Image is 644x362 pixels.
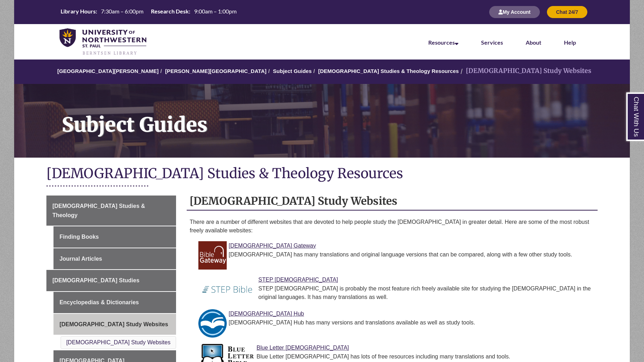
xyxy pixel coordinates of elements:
img: Link to STEP Bible [198,275,256,304]
img: Link to Bible Hub [198,309,227,338]
span: [DEMOGRAPHIC_DATA] Studies & Theology [52,203,145,218]
a: Resources [428,39,458,46]
a: Link to Bible Hub [DEMOGRAPHIC_DATA] Hub [228,311,304,317]
img: UNWSP Library Logo [60,28,146,56]
a: Link to Blue Letter Bible Blue Letter [DEMOGRAPHIC_DATA] [256,345,349,351]
button: My Account [489,6,540,18]
p: There are a number of different websites that are devoted to help people study the [DEMOGRAPHIC_D... [190,218,595,235]
a: [DEMOGRAPHIC_DATA] Study Websites [66,339,170,345]
a: Help [564,39,576,46]
a: [DEMOGRAPHIC_DATA] Studies & Theology [46,196,176,226]
h1: [DEMOGRAPHIC_DATA] Studies & Theology Resources [46,165,598,183]
a: [DEMOGRAPHIC_DATA] Studies & Theology Resources [318,68,459,74]
a: About [526,39,541,46]
span: [DEMOGRAPHIC_DATA] Studies [52,277,140,283]
div: [DEMOGRAPHIC_DATA] Hub has many versions and translations available as well as study tools. [204,318,592,327]
div: STEP [DEMOGRAPHIC_DATA] is probably the most feature rich freely available site for studying the ... [204,284,592,301]
a: Journal Articles [53,248,176,270]
table: Hours Today [58,7,239,16]
h1: Subject Guides [54,84,630,148]
a: [PERSON_NAME][GEOGRAPHIC_DATA] [165,68,266,74]
a: Encyclopedias & Dictionaries [53,292,176,313]
a: Link to STEP Bible STEP [DEMOGRAPHIC_DATA] [258,277,338,283]
button: Chat 24/7 [547,6,587,18]
a: Services [481,39,503,46]
li: [DEMOGRAPHIC_DATA] Study Websites [459,66,591,76]
a: [GEOGRAPHIC_DATA][PERSON_NAME] [57,68,159,74]
a: Finding Books [53,226,176,248]
h2: [DEMOGRAPHIC_DATA] Study Websites [187,192,598,211]
th: Research Desk: [148,7,191,15]
img: Link to Bible Gateway [198,241,227,270]
a: Hours Today [58,7,239,17]
a: My Account [489,9,540,15]
a: [DEMOGRAPHIC_DATA] Studies [46,270,176,291]
div: Blue Letter [DEMOGRAPHIC_DATA] has lots of free resources including many translations and tools. [204,352,592,361]
th: Library Hours: [58,7,98,15]
a: Link to Bible Gateway [DEMOGRAPHIC_DATA] Gateway [228,243,316,249]
a: Chat 24/7 [547,9,587,15]
a: Subject Guides [273,68,312,74]
div: [DEMOGRAPHIC_DATA] has many translations and original language versions that can be compared, alo... [204,250,592,259]
a: [DEMOGRAPHIC_DATA] Study Websites [53,314,176,335]
span: 7:30am – 6:00pm [101,8,143,15]
span: 9:00am – 1:00pm [194,8,237,15]
a: Subject Guides [14,84,630,158]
